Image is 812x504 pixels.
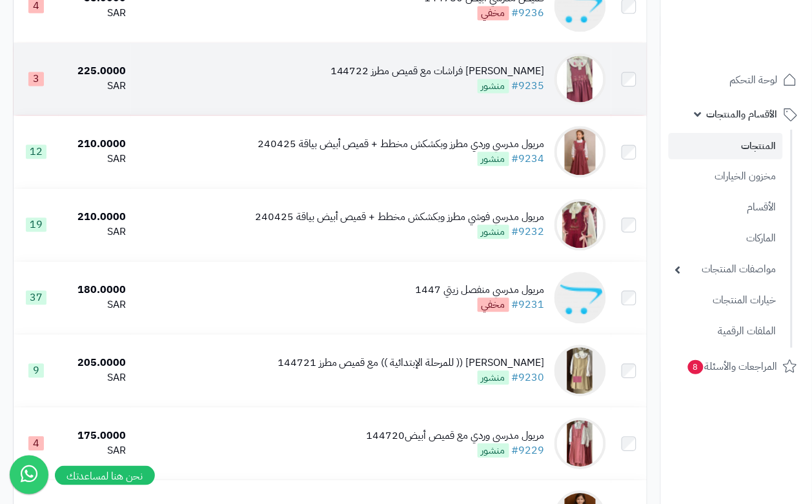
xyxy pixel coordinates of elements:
[512,297,545,312] a: #9231
[258,137,545,152] div: مريول مدرسي وردي مطرز وبكشكش مخطط + قميص أبيض بياقة 240425
[512,5,545,21] a: #9236
[669,256,783,283] a: مواصفات المنتجات
[669,318,783,345] a: الملفات الرقمية
[724,10,800,37] img: logo-2.png
[687,360,704,375] span: 8
[64,137,127,152] div: 210.0000
[64,79,127,94] div: SAR
[669,65,804,96] a: لوحة التحكم
[669,194,783,221] a: الأقسام
[478,225,509,239] span: منشور
[278,356,545,370] div: [PERSON_NAME] (( للمرحلة الإبتدائية )) مع قميص مطرز 144721
[669,351,804,382] a: المراجعات والأسئلة8
[28,436,44,450] span: 4
[28,363,44,378] span: 9
[554,126,606,177] img: مريول مدرسي وردي مطرز وبكشكش مخطط + قميص أبيض بياقة 240425
[478,443,509,458] span: منشور
[64,443,127,458] div: SAR
[554,272,606,323] img: مريول مدرسي منفصل زيتي 1447
[554,199,606,250] img: مريول مدرسي فوشي مطرز وبكشكش مخطط + قميص أبيض بياقة 240425
[512,151,545,166] a: #9234
[367,428,545,443] div: مريول مدرسي وردي مع قميص أبيض144720
[478,6,509,20] span: مخفي
[512,370,545,385] a: #9230
[478,370,509,385] span: منشور
[669,287,783,314] a: خيارات المنتجات
[26,217,46,232] span: 19
[730,71,778,89] span: لوحة التحكم
[669,163,783,190] a: مخزون الخيارات
[669,133,783,159] a: المنتجات
[64,6,127,21] div: SAR
[64,428,127,443] div: 175.0000
[64,370,127,385] div: SAR
[64,64,127,79] div: 225.0000
[26,145,46,159] span: 12
[554,345,606,396] img: مريول مدرسي (( للمرحلة الإبتدائية )) مع قميص مطرز 144721
[478,152,509,166] span: منشور
[669,225,783,252] a: الماركات
[28,72,44,86] span: 3
[512,78,545,94] a: #9235
[512,224,545,239] a: #9232
[255,210,545,225] div: مريول مدرسي فوشي مطرز وبكشكش مخطط + قميص أبيض بياقة 240425
[554,53,606,105] img: مريول مدرسي وردي مطرز فراشات مع قميص مطرز 144722
[707,105,778,123] span: الأقسام والمنتجات
[687,358,778,376] span: المراجعات والأسئلة
[64,152,127,166] div: SAR
[64,210,127,225] div: 210.0000
[416,283,545,297] div: مريول مدرسي منفصل زيتي 1447
[478,79,509,93] span: منشور
[330,64,545,79] div: [PERSON_NAME] فراشات مع قميص مطرز 144722
[64,356,127,370] div: 205.0000
[512,443,545,458] a: #9229
[64,225,127,239] div: SAR
[64,283,127,297] div: 180.0000
[554,418,606,469] img: مريول مدرسي وردي مع قميص أبيض144720
[478,297,509,312] span: مخفي
[26,290,46,305] span: 37
[64,297,127,312] div: SAR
